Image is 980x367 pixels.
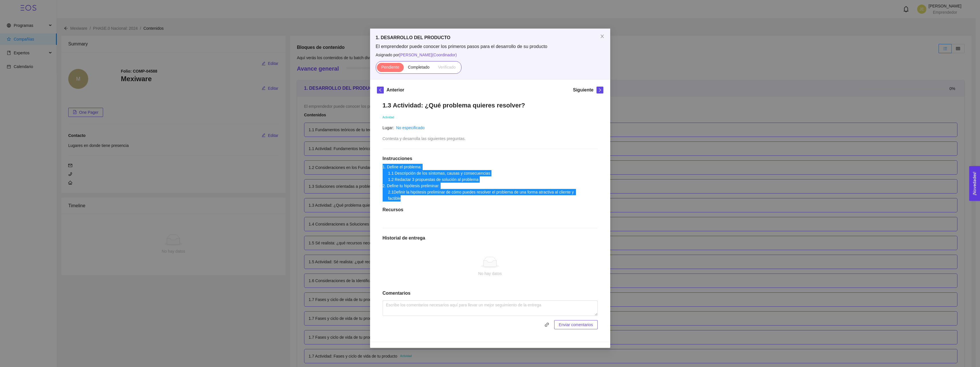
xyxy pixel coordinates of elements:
h1: Historial de entrega [383,235,598,241]
h1: Recursos [383,207,598,213]
h1: Comentarios [383,290,598,296]
span: right [597,88,603,92]
span: El emprendedor puede conocer los primeros pasos para el desarrollo de su producto [376,43,605,50]
h5: Siguiente [573,87,593,93]
button: Open Feedback Widget [969,166,980,201]
h1: Instrucciones [383,156,598,161]
h5: 1. DESARROLLO DEL PRODUCTO [376,34,605,41]
span: Actividad [383,116,394,119]
span: Contesta y desarrolla las siguientes preguntas. [383,136,466,141]
a: No especificado [396,125,425,130]
span: close [600,34,605,39]
button: right [597,87,603,93]
button: link [542,320,551,329]
span: Enviar comentarios [559,322,593,328]
h5: Anterior [387,87,404,93]
article: Lugar: [383,125,394,131]
button: left [377,87,384,93]
span: Asignado por [376,52,605,58]
span: [PERSON_NAME] ( Coordinador ) [399,53,457,57]
span: link [543,322,551,327]
span: Completado [408,65,430,69]
div: No hay datos [387,270,593,277]
span: Verificado [438,65,455,69]
h1: 1.3 Actividad: ¿Qué problema quieres resolver? [383,101,598,109]
span: Pendiente [381,65,399,69]
button: Close [594,29,610,45]
span: link [542,322,551,327]
button: Enviar comentarios [554,320,598,329]
span: left [377,88,383,92]
span: 1. Define el problema: 1.1 Descripción de los síntomas, causas y consecuencias 1.2 Redactar 3 pro... [383,165,575,201]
